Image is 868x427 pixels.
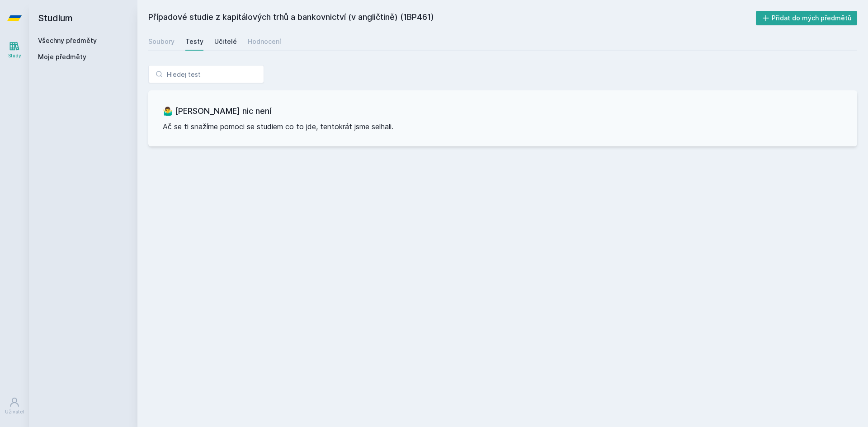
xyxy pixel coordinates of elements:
button: Přidat do mých předmětů [756,11,858,25]
div: Hodnocení [248,37,281,46]
h2: Případové studie z kapitálových trhů a bankovnictví (v angličtině) (1BP461) [148,11,756,25]
div: Soubory [148,37,175,46]
div: Uživatel [5,408,24,415]
input: Hledej test [148,65,264,83]
a: Hodnocení [248,33,281,51]
span: Moje předměty [38,52,86,61]
a: Uživatel [2,392,27,420]
h3: 🤷‍♂️ [PERSON_NAME] nic není [163,105,843,117]
p: Ač se ti snažíme pomoci se studiem co to jde, tentokrát jsme selhali. [163,121,843,132]
div: Učitelé [214,37,237,46]
div: Testy [185,37,203,46]
div: Study [8,52,21,59]
a: Testy [185,33,203,51]
a: Všechny předměty [38,37,97,44]
a: Soubory [148,33,175,51]
a: Učitelé [214,33,237,51]
a: Study [2,36,27,64]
